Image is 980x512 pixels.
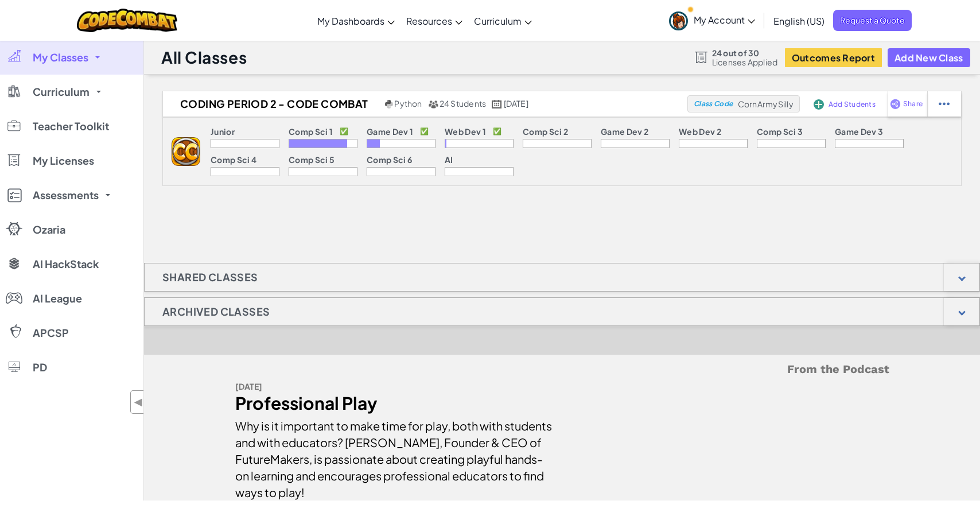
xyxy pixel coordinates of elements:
[712,48,778,57] span: 24 out of 30
[145,297,287,326] h1: Archived Classes
[903,100,923,107] span: Share
[33,224,65,235] span: Ozaria
[504,98,528,108] span: [DATE]
[440,98,487,108] span: 24 Students
[669,11,688,30] img: avatar
[694,100,733,107] span: Class Code
[663,2,761,38] a: My Account
[712,57,778,67] span: Licenses Applied
[289,155,335,164] p: Comp Sci 5
[773,15,825,27] span: English (US)
[601,127,648,136] p: Game Dev 2
[400,5,468,36] a: Resources
[738,99,794,109] span: CornArmySilly
[235,378,554,395] div: [DATE]
[33,293,82,304] span: AI League
[694,14,755,26] span: My Account
[163,95,687,113] a: Coding Period 2 - Code Combat Python 24 Students [DATE]
[33,156,94,166] span: My Licenses
[523,127,568,136] p: Comp Sci 2
[445,155,453,164] p: AI
[468,5,538,36] a: Curriculum
[33,52,88,63] span: My Classes
[679,127,721,136] p: Web Dev 2
[768,5,830,36] a: English (US)
[145,263,276,292] h1: Shared Classes
[406,15,452,27] span: Resources
[833,10,912,31] a: Request a Quote
[428,100,438,108] img: MultipleUsers.png
[235,395,554,412] div: Professional Play
[340,127,348,136] p: ✅
[385,100,394,108] img: python.png
[211,155,256,164] p: Comp Sci 4
[888,48,970,67] button: Add New Class
[492,100,502,108] img: calendar.svg
[172,137,200,166] img: logo
[394,98,422,108] span: Python
[890,99,901,109] img: IconShare_Purple.svg
[289,127,333,136] p: Comp Sci 1
[814,99,824,110] img: IconAddStudents.svg
[317,15,384,27] span: My Dashboards
[33,87,90,97] span: Curriculum
[235,412,554,501] div: Why is it important to make time for play, both with students and with educators? [PERSON_NAME], ...
[211,127,235,136] p: Junior
[33,190,99,200] span: Assessments
[312,5,400,36] a: My Dashboards
[829,101,876,108] span: Add Students
[785,48,882,67] button: Outcomes Report
[367,127,413,136] p: Game Dev 1
[757,127,803,136] p: Comp Sci 3
[835,127,883,136] p: Game Dev 3
[420,127,429,136] p: ✅
[474,15,522,27] span: Curriculum
[77,9,177,32] img: CodeCombat logo
[161,46,247,68] h1: All Classes
[33,259,99,269] span: AI HackStack
[235,360,889,378] h5: From the Podcast
[33,121,109,131] span: Teacher Toolkit
[163,95,382,113] h2: Coding Period 2 - Code Combat
[445,127,486,136] p: Web Dev 1
[939,99,950,109] img: IconStudentEllipsis.svg
[367,155,412,164] p: Comp Sci 6
[134,394,143,410] span: ◀
[493,127,501,136] p: ✅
